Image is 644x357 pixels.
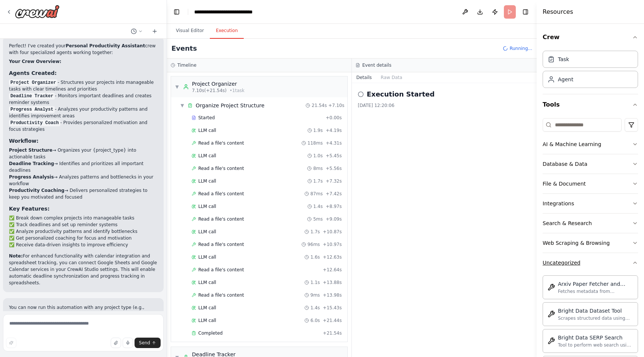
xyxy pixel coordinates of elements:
span: ▼ [180,102,184,108]
span: 7.10s (+21.54s) [192,88,227,94]
strong: Productivity Coaching [9,188,64,193]
strong: Key Features: [9,206,50,212]
div: [DATE] 12:20:06 [358,102,531,108]
button: AI & Machine Learning [543,135,638,154]
div: Search & Research [543,219,592,227]
span: 6.0s [310,317,320,323]
span: Read a file's content [198,241,244,247]
span: + 9.09s [326,216,342,222]
li: - Provides personalized motivation and focus strategies [9,119,158,133]
span: + 21.44s [323,317,342,323]
span: Started [198,115,215,121]
div: Integrations [543,200,574,207]
span: Read a file's content [198,140,244,146]
button: File & Document [543,174,638,193]
div: Arxiv Paper Fetcher and Downloader [558,280,633,288]
span: Read a file's content [198,216,244,222]
li: ✅ Analyze productivity patterns and identify bottlenecks [9,228,158,235]
span: 1.4s [310,305,320,311]
span: LLM call [198,279,216,285]
div: Fetches metadata from [GEOGRAPHIC_DATA] based on a search query and optionally downloads PDFs. [558,288,633,294]
button: Send [135,338,161,348]
span: LLM call [198,305,216,311]
img: Arxivpapertool [547,284,555,291]
li: - Analyzes your productivity patterns and identifies improvement areas [9,106,158,119]
span: 1.1s [310,279,320,285]
strong: Progress Analysis [9,174,54,180]
span: Running... [509,45,532,51]
span: + 15.43s [323,305,342,311]
span: 118ms [307,140,323,146]
button: Execution [210,23,244,39]
p: Perfect! I've created your crew with four specialized agents working together: [9,42,158,56]
button: Uncategorized [543,253,638,272]
button: Switch to previous chat [128,27,146,36]
span: + 10.97s [323,241,342,247]
span: + 7.10s [328,102,344,108]
div: Database & Data [543,160,587,168]
span: LLM call [198,153,216,159]
strong: Workflow: [9,138,38,144]
span: 1.0s [313,153,323,159]
span: Read a file's content [198,191,244,197]
li: ✅ Break down complex projects into manageable tasks [9,215,158,221]
div: Crew [543,48,638,94]
span: LLM call [198,203,216,209]
button: Database & Data [543,154,638,174]
span: • 1 task [230,88,244,94]
span: + 21.54s [323,330,342,336]
li: - Structures your projects into manageable tasks with clear timelines and priorities [9,79,158,92]
strong: Note: [9,253,23,259]
img: Brightdatadatasettool [547,310,555,318]
button: Crew [543,27,638,48]
span: + 4.19s [326,127,342,133]
strong: Personal Productivity Assistant [66,43,145,48]
button: Web Scraping & Browsing [543,233,638,253]
span: + 0.00s [326,115,342,121]
h3: Event details [362,62,391,68]
h3: Timeline [177,62,196,68]
li: ✅ Receive data-driven insights to improve efficiency [9,241,158,248]
span: + 7.42s [326,191,342,197]
span: + 7.32s [326,178,342,184]
code: Progress Analyst [9,106,55,113]
span: 96ms [307,241,320,247]
code: Deadline Tracker [9,93,55,99]
span: + 8.97s [326,203,342,209]
code: Project Organizer [9,79,57,86]
strong: Your Crew Overview: [9,59,61,64]
p: For enhanced functionality with calendar integration and spreadsheet tracking, you can connect Go... [9,253,158,286]
button: Hide right sidebar [520,7,531,17]
div: Bright Data SERP Search [558,334,633,341]
div: Web Scraping & Browsing [543,239,610,247]
button: Click to speak your automation idea [123,338,133,348]
span: + 12.63s [323,254,342,260]
span: 21.54s [312,102,327,108]
span: LLM call [198,254,216,260]
div: Scrapes structured data using Bright Data Dataset API from a URL and optional input parameters [558,315,633,321]
h4: Resources [543,7,573,16]
button: Hide left sidebar [171,7,182,17]
span: LLM call [198,317,216,323]
h2: Execution Started [367,89,435,99]
p: You can now run this automation with any project type (e.g., "work projects", "learning goals", "... [9,304,158,331]
span: + 12.64s [323,267,342,273]
span: Read a file's content [198,267,244,273]
span: 1.7s [313,178,323,184]
span: 5ms [313,216,323,222]
span: 9ms [310,292,320,298]
span: LLM call [198,178,216,184]
span: LLM call [198,127,216,133]
span: ▼ [175,84,179,90]
button: Search & Research [543,214,638,233]
span: Organize Project Structure [196,102,265,109]
strong: Project Structure [9,148,53,153]
button: Start a new chat [149,27,161,36]
span: + 13.88s [323,279,342,285]
span: Read a file's content [198,165,244,171]
button: Raw Data [376,72,407,83]
button: Improve this prompt [6,338,16,348]
span: Read a file's content [198,292,244,298]
span: + 10.87s [323,229,342,235]
div: Uncategorized [543,259,580,266]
